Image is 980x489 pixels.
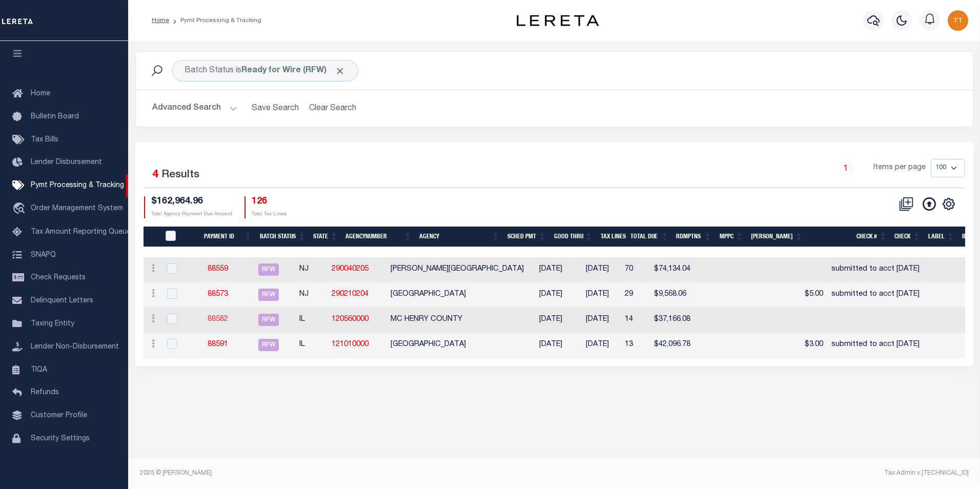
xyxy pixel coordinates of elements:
td: 70 [621,257,650,282]
a: 120560000 [332,316,369,323]
a: 1 [840,162,851,174]
p: Total Tax Lines [252,211,287,218]
span: Tax Bills [31,136,58,144]
td: $9,568.06 [650,282,695,308]
th: Check: activate to sort column ascending [890,227,924,248]
th: Label: activate to sort column ascending [924,227,958,248]
div: Batch Status is [172,60,358,81]
th: Tax Lines [597,227,626,248]
div: Tax Admin v.[TECHNICAL_ID] [562,468,969,478]
td: NJ [295,282,328,308]
td: NJ [295,257,328,282]
a: 290040205 [332,266,369,273]
td: submitted to acct [DATE] [827,282,924,308]
button: Advanced Search [152,98,237,118]
a: 88559 [208,266,228,273]
span: Lender Non-Disbursement [31,343,119,351]
a: Home [152,17,169,24]
button: Clear Search [305,98,361,118]
td: [DATE] [528,282,574,308]
th: State: activate to sort column ascending [309,227,341,248]
span: RFW [258,339,279,351]
td: $5.00 [768,282,827,308]
td: submitted to acct [DATE] [827,257,924,282]
td: [DATE] [528,257,574,282]
a: 121010000 [332,341,369,348]
span: Items per page [873,162,926,174]
th: PayeePmtBatchStatus [159,227,192,248]
span: Tax Amount Reporting Queue [31,229,131,236]
td: [DATE] [528,308,574,333]
td: [DATE] [574,257,621,282]
span: Bulletin Board [31,113,79,120]
td: $37,166.08 [650,308,695,333]
td: 29 [621,282,650,308]
span: RFW [258,289,279,301]
b: Ready for Wire (RFW) [241,67,345,75]
li: Pymt Processing & Tracking [169,16,261,25]
span: Taxing Entity [31,320,74,328]
th: Agency: activate to sort column ascending [415,227,503,248]
span: Security Settings [31,435,90,442]
td: [DATE] [528,333,574,358]
span: Lender Disbursement [31,159,102,166]
th: Check #: activate to sort column ascending [806,227,890,248]
span: Home [31,90,50,97]
td: IL [295,333,328,358]
td: submitted to acct [DATE] [827,333,924,358]
button: Save Search [246,98,305,118]
img: logo-dark.svg [517,15,599,26]
span: Refunds [31,389,59,396]
a: 88582 [208,316,228,323]
span: Customer Profile [31,412,87,419]
td: 13 [621,333,650,358]
span: Pymt Processing & Tracking [31,182,124,189]
td: [GEOGRAPHIC_DATA] [386,282,528,308]
span: Check Requests [31,274,86,281]
td: $74,134.04 [650,257,695,282]
td: 14 [621,308,650,333]
span: SNAPQ [31,251,56,258]
th: AgencyNumber: activate to sort column ascending [341,227,415,248]
td: IL [295,308,328,333]
th: Total Due: activate to sort column ascending [626,227,672,248]
td: [GEOGRAPHIC_DATA] [386,333,528,358]
span: Click to Remove [335,66,345,76]
span: 4 [152,170,158,180]
span: Delinquent Letters [31,297,93,304]
div: 2025 © [PERSON_NAME]. [132,468,555,478]
td: [DATE] [574,308,621,333]
label: Results [161,167,199,184]
a: 88573 [208,291,228,298]
td: [DATE] [574,282,621,308]
td: $3.00 [768,333,827,358]
th: Batch Status: activate to sort column ascending [256,227,310,248]
th: Rdmptns: activate to sort column ascending [672,227,715,248]
td: $42,096.78 [650,333,695,358]
h4: 126 [252,196,287,208]
span: RFW [258,263,279,276]
img: svg+xml;base64,PHN2ZyB4bWxucz0iaHR0cDovL3d3dy53My5vcmcvMjAwMC9zdmciIHBvaW50ZXItZXZlbnRzPSJub25lIi... [948,10,968,31]
td: [PERSON_NAME][GEOGRAPHIC_DATA] [386,257,528,282]
th: SCHED PMT: activate to sort column ascending [503,227,550,248]
th: Bill Fee: activate to sort column ascending [747,227,806,248]
th: Payment ID: activate to sort column ascending [192,227,255,248]
td: MC HENRY COUNTY [386,308,528,333]
span: RFW [258,314,279,326]
a: 88591 [208,341,228,348]
a: 290210204 [332,291,369,298]
span: Order Management System [31,205,123,212]
h4: $162,964.96 [151,196,232,208]
th: MPPC: activate to sort column ascending [715,227,747,248]
p: Total Agency Payment Due Amount [151,211,232,218]
td: [DATE] [574,333,621,358]
i: travel_explore [12,202,29,216]
th: Good Thru: activate to sort column ascending [550,227,597,248]
span: TIQA [31,366,47,373]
